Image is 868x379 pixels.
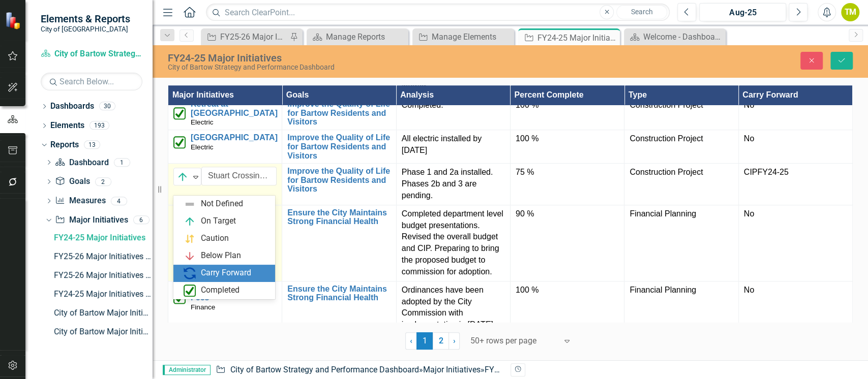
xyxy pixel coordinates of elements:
div: Completed [201,285,240,296]
div: Aug-25 [703,7,783,19]
button: Aug-25 [699,3,786,21]
div: FY24-25 Major Initiatives - Completed [54,290,153,299]
img: Below Plan [184,250,196,262]
span: Electric [191,143,214,151]
img: On Target [184,215,196,228]
img: Caution [184,233,196,245]
a: City of Bartow Major Initiatives - FY 25-26 ALL [51,305,153,321]
a: [GEOGRAPHIC_DATA] [191,133,278,142]
a: Retreat at [GEOGRAPHIC_DATA] [191,100,278,117]
div: 193 [89,121,109,130]
div: Caution [201,233,229,244]
a: Improve the Quality of Life for Bartow Residents and Visitors [287,100,391,127]
a: Ensure the City Maintains Strong Financial Health [287,208,391,226]
span: Search [631,8,653,16]
a: Elements [50,120,84,132]
span: Financial Planning [630,209,696,218]
span: › [453,336,456,345]
span: Elements & Reports [41,13,130,25]
a: Welcome - Dashboard [626,30,723,43]
a: Major Initiatives [423,365,480,374]
a: Major Initiatives [55,214,128,226]
p: All electric installed by [DATE] [402,133,505,156]
span: Construction Project [630,168,703,176]
button: TM [841,3,859,21]
div: 13 [84,140,100,149]
div: Carry Forward [201,267,251,279]
div: Not Defined [201,198,243,210]
img: Completed [184,285,196,297]
div: FY24-25 Major Initiatives [484,365,574,374]
div: 90 % [516,208,619,220]
div: » » [216,364,502,376]
span: ‹ [410,336,412,345]
input: Search Below... [41,73,142,90]
span: No [744,209,754,218]
div: FY25-26 Major Initiatives - Carry Forward [220,30,287,43]
div: FY24-25 Major Initiatives [54,233,153,242]
a: Measures [55,195,105,207]
a: City of Bartow Strategy and Performance Dashboard [41,48,142,60]
img: Completed [173,136,186,148]
span: 1 [416,332,433,350]
div: Below Plan [201,250,241,262]
div: FY25-26 Major Initiatives - Carry Forward [54,271,153,280]
p: Phase 1 and 2a installed. Phases 2b and 3 are pending. [402,167,505,202]
div: 6 [133,216,149,225]
span: Construction Project [630,134,703,143]
a: Goals [55,176,89,187]
a: Improve the Quality of Life for Bartow Residents and Visitors [287,167,391,194]
div: FY24-25 Major Initiatives [537,31,617,44]
div: 30 [99,102,115,111]
span: Finance [191,303,215,311]
div: 4 [111,197,127,205]
a: Improve the Quality of Life for Bartow Residents and Visitors [287,133,391,160]
img: Not Defined [184,198,196,210]
img: ClearPoint Strategy [5,11,23,29]
a: Manage Elements [415,30,512,43]
div: City of Bartow Strategy and Performance Dashboard [168,64,550,71]
span: CIPFY24-25 [744,168,789,176]
p: Completed department level budget presentations. Revised the overall budget and CIP. Preparing to... [402,208,505,278]
a: Dashboards [50,101,94,112]
p: Ordinances have been adopted by the City Commission with implementation in [DATE] [402,285,505,331]
div: Manage Reports [326,30,406,43]
span: Financial Planning [630,286,696,294]
input: Search ClearPoint... [206,4,670,21]
div: On Target [201,215,236,227]
div: FY24-25 Major Initiatives [168,52,550,64]
span: No [744,134,754,143]
a: Reports [50,139,79,151]
div: 75 % [516,167,619,178]
small: City of [GEOGRAPHIC_DATA] [41,25,130,33]
div: 1 [114,158,130,167]
a: City of Bartow Major Initiatives By Type - All Years [51,324,153,340]
div: 100 % [516,133,619,145]
a: Manage Reports [309,30,406,43]
a: Ensure the City Maintains Strong Financial Health [287,285,391,302]
img: Carry Forward [184,267,196,279]
span: Administrator [163,365,211,375]
a: 2 [433,332,449,350]
a: FY24-25 Major Initiatives - Completed [51,286,153,302]
span: Electric [191,118,214,126]
a: City of Bartow Strategy and Performance Dashboard [230,365,418,374]
div: 100 % [516,285,619,296]
div: City of Bartow Major Initiatives - FY 25-26 ALL [54,308,153,318]
img: On Target [176,171,189,183]
img: Completed [173,107,186,119]
div: Manage Elements [432,30,512,43]
a: FY24-25 Major Initiatives [51,230,153,246]
input: Name [201,167,277,185]
button: Search [616,5,667,19]
div: City of Bartow Major Initiatives By Type - All Years [54,327,153,336]
a: FY25-26 Major Initiatives - Carry Forward [51,267,153,283]
div: Welcome - Dashboard [643,30,723,43]
div: 2 [95,177,111,186]
a: Dashboard [55,157,108,169]
a: FY25-26 Major Initiatives - NEW [51,248,153,265]
span: No [744,286,754,294]
a: FY25-26 Major Initiatives - Carry Forward [203,30,287,43]
div: FY25-26 Major Initiatives - NEW [54,252,153,261]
